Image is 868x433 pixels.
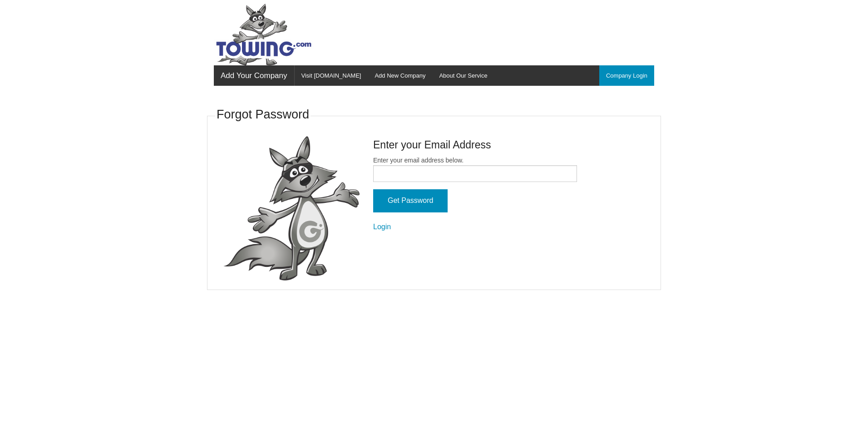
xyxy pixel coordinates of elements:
input: Get Password [373,189,448,212]
a: About Our Service [432,65,494,86]
a: Add Your Company [214,65,294,86]
img: Towing.com Logo [214,4,314,65]
a: Login [373,223,391,231]
label: Enter your email address below. [373,156,577,182]
a: Add New Company [368,65,432,86]
a: Company Login [599,65,654,86]
h3: Forgot Password [217,106,309,123]
a: Visit [DOMAIN_NAME] [295,65,368,86]
h4: Enter your Email Address [373,138,577,152]
img: fox-Presenting.png [223,136,360,281]
input: Enter your email address below. [373,165,577,182]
